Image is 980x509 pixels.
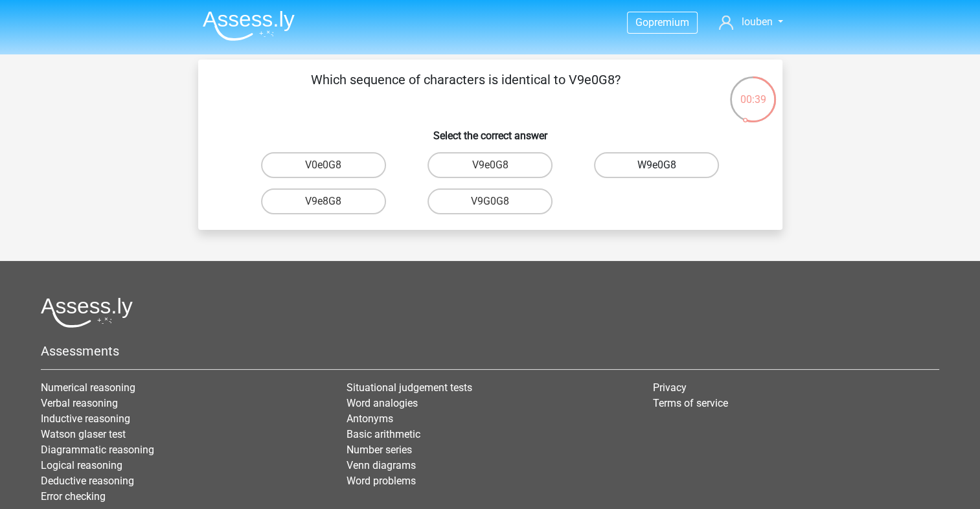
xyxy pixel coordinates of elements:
[261,188,386,214] label: V9e8G8
[653,397,728,409] a: Terms of service
[41,444,154,456] a: Diagrammatic reasoning
[741,16,772,28] span: louben
[347,413,393,425] a: Antonyms
[219,119,762,142] h6: Select the correct answer
[653,381,687,394] a: Privacy
[41,490,106,503] a: Error checking
[41,459,122,471] a: Logical reasoning
[41,397,118,409] a: Verbal reasoning
[594,152,719,178] label: W9e0G8
[41,475,134,487] a: Deductive reasoning
[41,297,133,328] img: Assessly logo
[648,16,689,28] span: premium
[41,343,939,359] h5: Assessments
[628,14,697,31] a: Gopremium
[41,428,126,440] a: Watson glaser test
[347,475,416,487] a: Word problems
[635,16,648,28] span: Go
[347,459,416,471] a: Venn diagrams
[729,75,777,107] div: 00:39
[261,152,386,178] label: V0e0G8
[41,413,130,425] a: Inductive reasoning
[219,70,713,109] p: Which sequence of characters is identical to V9e0G8?
[347,444,412,456] a: Number series
[203,10,295,41] img: Assessly
[427,188,553,214] label: V9G0G8
[714,14,788,30] a: louben
[427,152,553,178] label: V9e0G8
[41,381,135,394] a: Numerical reasoning
[347,381,472,394] a: Situational judgement tests
[347,428,420,440] a: Basic arithmetic
[347,397,418,409] a: Word analogies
